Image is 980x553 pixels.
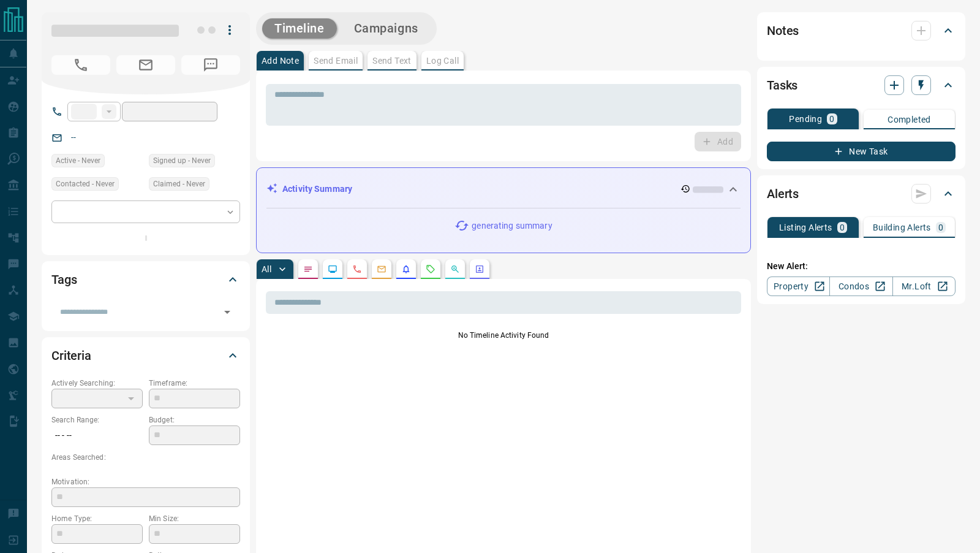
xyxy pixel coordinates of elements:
p: Areas Searched: [51,452,240,463]
div: Tags [51,265,240,294]
div: Alerts [767,179,956,208]
svg: Requests [426,264,435,274]
h2: Tasks [767,75,797,95]
h2: Criteria [51,346,91,365]
svg: Agent Actions [475,264,484,274]
p: New Alert: [767,260,956,273]
a: Mr.Loft [892,276,956,296]
p: No Timeline Activity Found [266,330,741,341]
a: Condos [829,276,892,296]
p: Budget: [149,414,240,425]
p: 0 [938,223,943,232]
span: No Number [181,55,240,75]
h2: Alerts [767,184,799,204]
svg: Calls [352,264,362,274]
p: Listing Alerts [779,223,832,232]
button: Timeline [262,18,337,39]
svg: Emails [377,264,386,274]
p: Home Type: [51,513,143,524]
span: No Number [51,55,110,75]
p: 0 [840,223,845,232]
span: No Email [116,55,175,75]
div: Criteria [51,341,240,370]
button: Campaigns [342,18,431,39]
p: Add Note [262,56,299,65]
span: Signed up - Never [153,154,211,167]
svg: Notes [303,264,313,274]
span: Claimed - Never [153,178,205,190]
div: Tasks [767,71,956,100]
p: Min Size: [149,513,240,524]
a: -- [71,132,76,142]
p: -- - -- [51,425,143,446]
p: Pending [789,115,822,123]
p: Timeframe: [149,378,240,389]
div: Notes [767,16,956,45]
span: Contacted - Never [56,178,115,190]
svg: Listing Alerts [401,264,411,274]
svg: Opportunities [450,264,460,274]
svg: Lead Browsing Activity [328,264,337,274]
a: Property [767,276,830,296]
span: Active - Never [56,154,100,167]
h2: Tags [51,270,77,289]
p: All [262,265,271,273]
p: Search Range: [51,414,143,425]
h2: Notes [767,21,799,40]
p: Activity Summary [282,183,352,196]
p: Completed [888,115,931,124]
p: Actively Searching: [51,378,143,389]
p: generating summary [472,219,552,232]
button: New Task [767,142,956,161]
p: Building Alerts [873,223,931,232]
p: Motivation: [51,476,240,487]
button: Open [219,303,236,321]
p: 0 [829,115,834,123]
div: Activity Summary [266,178,741,200]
